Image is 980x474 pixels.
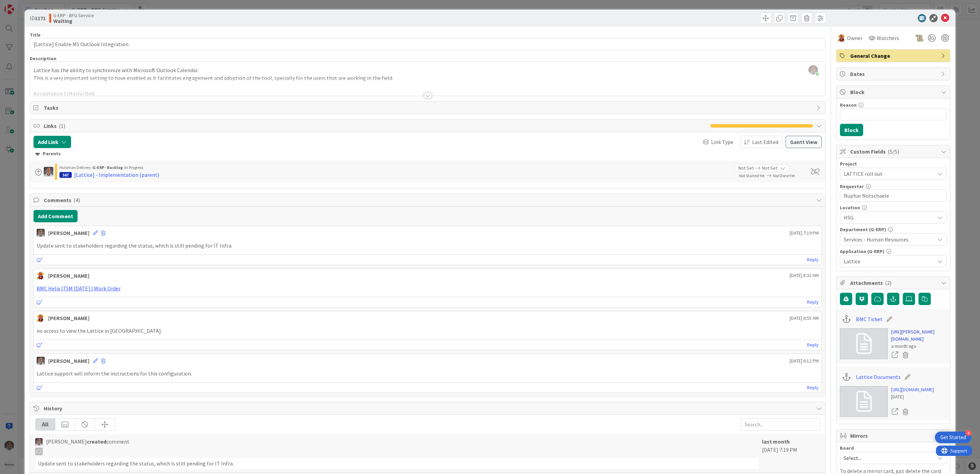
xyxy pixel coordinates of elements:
[844,169,931,179] span: LATTICE roll out
[44,196,813,204] span: Comments
[850,279,938,287] span: Attachments
[773,173,795,178] span: Not Done Yet
[53,13,94,18] span: G-ERP - BFG Service
[30,38,826,50] input: type card name here...
[44,122,707,130] span: Links
[935,432,971,443] div: Open Get Started checklist, remaining modules: 4
[850,70,938,78] span: Dates
[856,315,883,323] a: BMC Ticket
[37,370,819,378] p: Lattice support will inform the instructions for this configuration.
[891,393,934,400] div: [DATE]
[840,249,947,254] div: Application (G-ERP)
[33,210,78,222] button: Add Comment
[44,167,53,176] img: PS
[844,213,935,222] span: HSG
[59,122,65,129] span: ( 1 )
[850,52,938,60] span: General Change
[790,272,819,279] span: [DATE] 8:31 AM
[53,18,94,24] b: Waiting
[877,34,899,42] span: Watchers
[844,235,935,243] span: Services - Human Resources
[738,164,754,172] span: Not Set
[762,437,820,469] div: [DATE] 7:19 PM
[740,136,782,148] button: Last Edited
[840,161,947,166] div: Project
[891,328,947,343] a: [URL][PERSON_NAME][DOMAIN_NAME]
[840,183,864,189] label: Requester
[35,15,46,22] b: 1171
[33,74,822,82] p: This is a very important setting to have enabled as it facilitates engagement and adoption of the...
[30,55,56,62] span: Description
[35,458,759,469] div: Update sent to stakeholders regarding the status, which is still pending for IT Infra.
[891,351,899,359] a: Open
[33,66,822,74] p: Lattice has the ability to synchronize with Microsoft Outlook Calendar.
[850,88,938,96] span: Block
[37,242,819,250] p: Update sent to stakeholders regarding the status, which is still pending for IT Infra.
[35,438,43,446] img: PS
[790,315,819,322] span: [DATE] 6:55 AM
[844,257,935,265] span: Lattice
[74,171,159,179] div: [Lattice] - Implementation (parent)
[48,272,90,280] div: [PERSON_NAME]
[838,34,846,42] img: LC
[125,165,143,170] span: In Progress
[93,165,125,170] b: G-ERP - Backlog ›
[885,279,891,286] span: ( 2 )
[840,102,857,108] label: Reason
[48,357,90,365] div: [PERSON_NAME]
[786,136,822,148] button: Gantt View
[840,227,947,232] div: Department (G-ERP)
[35,150,820,158] div: Parents
[741,418,820,431] input: Search...
[30,32,41,38] label: Title
[48,314,90,322] div: [PERSON_NAME]
[37,285,121,292] a: BMC Helix ITSM [DATE] | Work Order
[48,229,90,237] div: [PERSON_NAME]
[762,438,790,445] b: last month
[37,314,45,322] img: LC
[807,383,819,392] a: Reply
[850,432,938,440] span: Mirrors
[847,34,862,42] span: Owner
[891,343,947,350] div: a month ago
[37,357,45,365] img: PS
[44,104,813,112] span: Tasks
[37,229,45,237] img: PS
[891,386,934,393] a: [URL][DOMAIN_NAME]
[33,136,71,148] button: Add Link
[807,341,819,349] a: Reply
[888,148,899,155] span: ( 5/5 )
[36,419,55,430] div: All
[44,404,813,412] span: History
[59,165,93,170] span: Huisman Delivery ›
[30,14,46,22] span: ID
[807,298,819,306] a: Reply
[790,229,819,237] span: [DATE] 7:19 PM
[850,147,938,156] span: Custom Fields
[14,1,31,9] span: Support
[73,197,80,203] span: ( 4 )
[856,373,901,381] a: Lattice Documents
[59,172,72,178] div: 567
[739,173,765,178] span: Not Started Yet
[844,453,931,463] span: Select...
[37,327,819,335] p: no access to view the Lattice in [GEOGRAPHIC_DATA].
[940,434,966,441] div: Get Started
[808,65,818,75] img: ZpNBD4BARTTTSPmcCHrinQHkN84PXMwn.jpg
[807,255,819,264] a: Reply
[711,138,733,146] span: Link Type
[87,438,106,445] b: created
[762,164,777,172] span: Not Set
[752,138,778,146] span: Last Edited
[840,205,947,210] div: Location
[790,357,819,365] span: [DATE] 6:12 PM
[891,407,899,416] a: Open
[46,437,130,455] span: [PERSON_NAME] comment
[840,446,854,450] span: Board
[840,124,863,136] button: Block
[37,272,45,280] img: LC
[965,430,971,436] div: 4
